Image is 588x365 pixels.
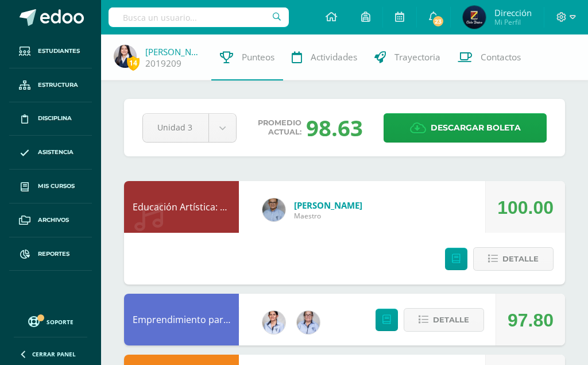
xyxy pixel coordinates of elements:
span: Detalle [502,248,539,270]
span: Asistencia [38,148,73,157]
span: Unidad 3 [157,114,194,141]
a: Archivos [9,203,92,237]
span: Punteos [242,51,274,63]
a: Soporte [14,313,87,329]
a: Punteos [211,34,283,80]
span: Promedio actual: [258,118,301,137]
div: Educación Artística: Educación Musical [124,181,239,233]
a: Estudiantes [9,34,92,68]
span: Disciplina [38,114,72,123]
a: Estructura [9,68,92,102]
span: 23 [432,15,444,28]
span: Dirección [494,7,532,18]
a: Asistencia [9,136,92,170]
a: 2019209 [145,57,181,70]
div: Emprendimiento para la Productividad [124,294,239,345]
a: Mis cursos [9,170,92,203]
a: Descargar boleta [384,113,547,143]
img: 029cb0d89051cb50520ada4ff5ac0bf5.png [114,45,137,68]
a: Actividades [283,34,366,80]
img: a19da184a6dd3418ee17da1f5f2698ae.png [297,311,320,334]
span: Reportes [38,249,69,259]
span: Estudiantes [38,47,80,56]
span: Actividades [311,51,357,63]
img: c0a26e2fe6bfcdf9029544cd5cc8fd3b.png [262,198,285,221]
a: Educación Artística: Educación Musical [133,201,300,213]
span: 14 [127,56,140,70]
span: Archivos [38,216,69,225]
div: 97.80 [508,294,554,346]
span: Mis cursos [38,182,75,191]
span: Soporte [47,318,73,326]
span: Maestro [294,211,362,221]
input: Busca un usuario... [109,7,289,27]
span: Contactos [481,51,521,63]
img: 0fb4cf2d5a8caa7c209baa70152fd11e.png [463,6,486,29]
span: Mi Perfil [494,17,532,27]
span: Trayectoria [394,51,440,63]
button: Detalle [404,308,484,332]
span: Estructura [38,80,78,90]
a: Unidad 3 [143,114,236,142]
div: 100.00 [497,182,554,233]
a: Reportes [9,237,92,271]
img: 02e3e31c73f569ab554490242ab9245f.png [262,311,285,334]
a: [PERSON_NAME] [294,199,362,211]
a: Trayectoria [366,34,449,80]
div: 98.63 [306,113,363,143]
a: [PERSON_NAME] [145,46,203,57]
a: Emprendimiento para la Productividad [133,313,301,326]
span: Descargar boleta [431,114,521,142]
a: Contactos [449,34,529,80]
button: Detalle [473,247,554,271]
a: Disciplina [9,102,92,136]
span: Detalle [433,309,469,331]
span: Cerrar panel [32,350,76,358]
